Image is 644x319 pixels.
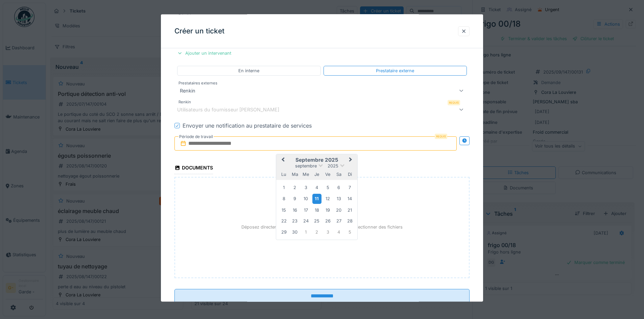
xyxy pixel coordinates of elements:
[241,224,403,230] p: Déposez directement des fichiers ici, ou cliquez pour sélectionner des fichiers
[279,183,288,192] div: Choose lundi 1 septembre 2025
[323,216,332,225] div: Choose vendredi 26 septembre 2025
[183,122,312,130] div: Envoyer une notification au prestataire de services
[177,99,192,105] label: Renkin
[295,163,317,168] span: septembre
[290,216,300,225] div: Choose mardi 23 septembre 2025
[174,163,213,174] div: Documents
[279,194,288,203] div: Choose lundi 8 septembre 2025
[435,134,447,139] div: Requis
[345,194,354,203] div: Choose dimanche 14 septembre 2025
[279,216,288,225] div: Choose lundi 22 septembre 2025
[448,100,460,105] div: Requis
[334,183,343,192] div: Choose samedi 6 septembre 2025
[312,183,321,192] div: Choose jeudi 4 septembre 2025
[301,194,310,203] div: Choose mercredi 10 septembre 2025
[323,183,332,192] div: Choose vendredi 5 septembre 2025
[312,194,321,204] div: Choose jeudi 11 septembre 2025
[301,170,310,179] div: mercredi
[290,170,300,179] div: mardi
[312,216,321,225] div: Choose jeudi 25 septembre 2025
[323,170,332,179] div: vendredi
[323,194,332,203] div: Choose vendredi 12 septembre 2025
[301,216,310,225] div: Choose mercredi 24 septembre 2025
[312,170,321,179] div: jeudi
[323,205,332,214] div: Choose vendredi 19 septembre 2025
[334,170,343,179] div: samedi
[177,80,219,86] label: Prestataires externes
[345,205,354,214] div: Choose dimanche 21 septembre 2025
[277,155,288,166] button: Previous Month
[174,49,234,58] div: Ajouter un intervenant
[312,227,321,236] div: Choose jeudi 2 octobre 2025
[279,182,355,237] div: Month septembre, 2025
[345,183,354,192] div: Choose dimanche 7 septembre 2025
[346,155,357,166] button: Next Month
[301,227,310,236] div: Choose mercredi 1 octobre 2025
[334,227,343,236] div: Choose samedi 4 octobre 2025
[276,157,357,163] h2: septembre 2025
[290,205,300,214] div: Choose mardi 16 septembre 2025
[328,163,338,168] span: 2025
[174,27,224,35] h3: Créer un ticket
[279,170,288,179] div: lundi
[178,133,214,140] label: Période de travail
[301,205,310,214] div: Choose mercredi 17 septembre 2025
[290,194,300,203] div: Choose mardi 9 septembre 2025
[290,183,300,192] div: Choose mardi 2 septembre 2025
[301,183,310,192] div: Choose mercredi 3 septembre 2025
[334,194,343,203] div: Choose samedi 13 septembre 2025
[238,68,259,74] div: En interne
[345,216,354,225] div: Choose dimanche 28 septembre 2025
[323,227,332,236] div: Choose vendredi 3 octobre 2025
[312,205,321,214] div: Choose jeudi 18 septembre 2025
[279,205,288,214] div: Choose lundi 15 septembre 2025
[345,170,354,179] div: dimanche
[279,227,288,236] div: Choose lundi 29 septembre 2025
[177,106,289,113] div: Utilisateurs du fournisseur [PERSON_NAME]
[334,205,343,214] div: Choose samedi 20 septembre 2025
[290,227,300,236] div: Choose mardi 30 septembre 2025
[177,86,198,95] div: Renkin
[376,68,414,74] div: Prestataire externe
[345,227,354,236] div: Choose dimanche 5 octobre 2025
[334,216,343,225] div: Choose samedi 27 septembre 2025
